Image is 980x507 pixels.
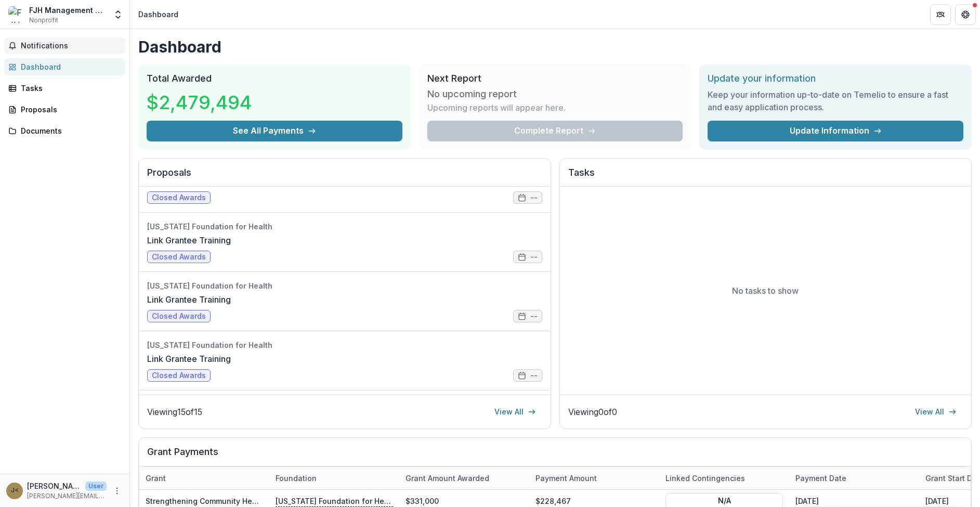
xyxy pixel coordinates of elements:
[147,88,252,116] h3: $2,479,494
[708,88,963,113] h3: Keep your information up-to-date on Temelio to ensure a fast and easy application process.
[955,4,976,25] button: Get Help
[147,406,202,418] p: Viewing 15 of 15
[29,16,58,25] span: Nonprofit
[111,4,125,25] button: Open entity switcher
[529,473,603,484] div: Payment Amount
[529,467,659,489] div: Payment Amount
[659,467,789,489] div: Linked Contingencies
[21,125,117,136] div: Documents
[488,404,542,420] a: View All
[789,467,919,489] div: Payment date
[147,353,231,365] a: Link Grantee Training
[147,121,402,141] button: See All Payments
[4,122,125,139] a: Documents
[27,491,107,501] p: [PERSON_NAME][EMAIL_ADDRESS][DOMAIN_NAME]
[789,473,853,484] div: Payment date
[139,467,269,489] div: Grant
[147,175,303,187] a: [US_STATE] Rural Health Clinic Initiative
[147,293,231,306] a: Link Grantee Training
[21,83,117,94] div: Tasks
[659,473,751,484] div: Linked Contingencies
[147,167,542,187] h2: Proposals
[4,101,125,118] a: Proposals
[269,467,399,489] div: Foundation
[21,104,117,115] div: Proposals
[909,404,963,420] a: View All
[708,121,963,141] a: Update Information
[147,73,402,84] h2: Total Awarded
[276,495,393,506] p: [US_STATE] Foundation for Health
[134,7,182,22] nav: breadcrumb
[138,9,178,20] div: Dashboard
[399,467,529,489] div: Grant amount awarded
[4,58,125,75] a: Dashboard
[399,473,495,484] div: Grant amount awarded
[930,4,951,25] button: Partners
[21,42,121,50] span: Notifications
[427,101,566,114] p: Upcoming reports will appear here.
[11,487,19,494] div: Jessica Petrie Thelemaque <jessica@wintonpolicygroup.com>
[427,73,683,84] h2: Next Report
[29,5,107,16] div: FJH Management Services, LLC
[4,37,125,54] button: Notifications
[21,61,117,72] div: Dashboard
[8,6,25,23] img: FJH Management Services, LLC
[27,480,81,491] p: [PERSON_NAME] <[PERSON_NAME][EMAIL_ADDRESS][DOMAIN_NAME]>
[85,482,107,491] p: User
[568,167,963,187] h2: Tasks
[138,37,972,56] h1: Dashboard
[427,88,517,100] h3: No upcoming report
[146,497,380,505] a: Strengthening Community Health Worker Capacity in [US_STATE]
[111,485,123,497] button: More
[139,473,172,484] div: Grant
[568,406,617,418] p: Viewing 0 of 0
[4,80,125,97] a: Tasks
[732,284,799,297] p: No tasks to show
[147,234,231,246] a: Link Grantee Training
[147,446,963,466] h2: Grant Payments
[269,473,323,484] div: Foundation
[708,73,963,84] h2: Update your information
